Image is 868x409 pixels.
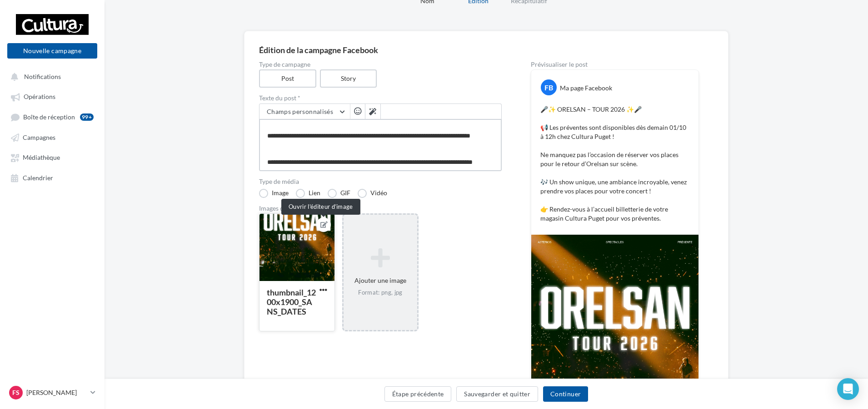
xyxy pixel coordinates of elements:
[259,95,502,101] label: Texte du post *
[281,199,360,215] div: Ouvrir l'éditeur d’image
[26,388,87,397] p: [PERSON_NAME]
[12,388,20,397] span: FS
[837,378,859,400] div: Open Intercom Messenger
[23,113,75,121] span: Boîte de réception
[320,69,377,88] label: Story
[24,93,55,101] span: Opérations
[267,287,316,316] div: thumbnail_1200x1900_SANS_DATES
[541,79,557,95] div: FB
[358,189,387,198] label: Vidéo
[560,84,612,93] div: Ma page Facebook
[5,88,99,104] a: Opérations
[259,104,350,119] button: Champs personnalisés
[5,149,99,165] a: Médiathèque
[23,154,60,162] span: Médiathèque
[259,61,502,68] label: Type de campagne
[5,129,99,145] a: Campagnes
[267,108,333,115] span: Champs personnalisés
[456,386,538,402] button: Sauvegarder et quitter
[7,384,97,401] a: FS [PERSON_NAME]
[23,133,55,141] span: Campagnes
[296,189,320,198] label: Lien
[259,69,316,88] label: Post
[24,73,61,80] span: Notifications
[384,386,452,402] button: Étape précédente
[259,178,502,185] label: Type de média
[7,43,97,59] button: Nouvelle campagne
[259,205,502,212] div: Images du post
[5,169,99,186] a: Calendrier
[5,68,95,84] button: Notifications
[259,189,289,198] label: Image
[5,108,99,125] a: Boîte de réception99+
[23,174,53,182] span: Calendrier
[259,46,713,54] div: Édition de la campagne Facebook
[80,113,94,121] div: 99+
[531,61,699,68] div: Prévisualiser le post
[328,189,350,198] label: GIF
[540,105,689,223] p: 🎤✨ ORELSAN – TOUR 2026 ✨🎤 📢 Les préventes sont disponibles dès demain 01/10 à 12h chez Cultura Pu...
[543,386,588,402] button: Continuer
